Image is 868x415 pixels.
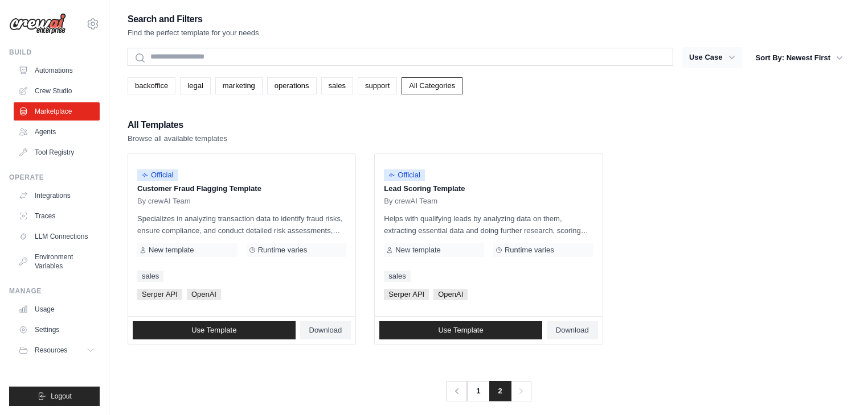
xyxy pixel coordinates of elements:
a: Environment Variables [14,248,100,275]
button: Sort By: Newest First [749,48,850,68]
div: Build [9,48,100,57]
span: Resources [35,346,67,355]
span: Use Template [438,326,483,335]
span: Use Template [191,326,236,335]
p: Customer Fraud Flagging Template [137,183,346,194]
span: By crewAI Team [384,197,437,206]
p: Helps with qualifying leads by analyzing data on them, extracting essential data and doing furthe... [384,213,593,236]
div: Operate [9,173,100,182]
a: Integrations [14,186,100,205]
a: support [358,77,397,94]
span: Official [384,169,425,181]
h2: All Templates [128,117,227,133]
a: Marketplace [14,102,100,121]
span: By crewAI Team [137,197,191,206]
span: OpenAI [433,289,468,300]
span: New template [395,246,440,255]
a: operations [267,77,317,94]
a: 1 [466,381,489,401]
a: All Categories [402,77,462,94]
span: Logout [51,392,72,401]
a: Settings [14,321,100,339]
a: Download [300,321,351,339]
span: Official [137,169,178,181]
h2: Search and Filters [128,11,259,27]
span: Download [556,326,589,335]
a: sales [321,77,353,94]
img: Logo [9,13,66,35]
a: LLM Connections [14,227,100,246]
span: Serper API [384,289,429,300]
a: Traces [14,207,100,225]
a: Automations [14,61,100,80]
p: Browse all available templates [128,133,227,144]
a: Tool Registry [14,143,100,161]
a: backoffice [128,77,175,94]
a: Agents [14,123,100,141]
a: sales [137,271,163,282]
a: Download [547,321,598,339]
span: Runtime varies [505,246,554,255]
a: Usage [14,300,100,318]
button: Logout [9,387,100,406]
a: Crew Studio [14,82,100,100]
div: Manage [9,287,100,296]
nav: Pagination [446,381,531,401]
a: legal [180,77,210,94]
a: marketing [215,77,263,94]
span: Runtime varies [258,246,308,255]
p: Lead Scoring Template [384,183,593,194]
a: Use Template [133,321,296,339]
button: Resources [14,341,100,359]
p: Specializes in analyzing transaction data to identify fraud risks, ensure compliance, and conduct... [137,213,346,236]
button: Use Case [682,47,742,68]
span: 2 [489,381,511,401]
span: OpenAI [187,289,221,300]
span: New template [149,246,194,255]
span: Serper API [137,289,182,300]
p: Find the perfect template for your needs [128,27,259,39]
span: Download [309,326,342,335]
a: Use Template [379,321,542,339]
a: sales [384,271,410,282]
